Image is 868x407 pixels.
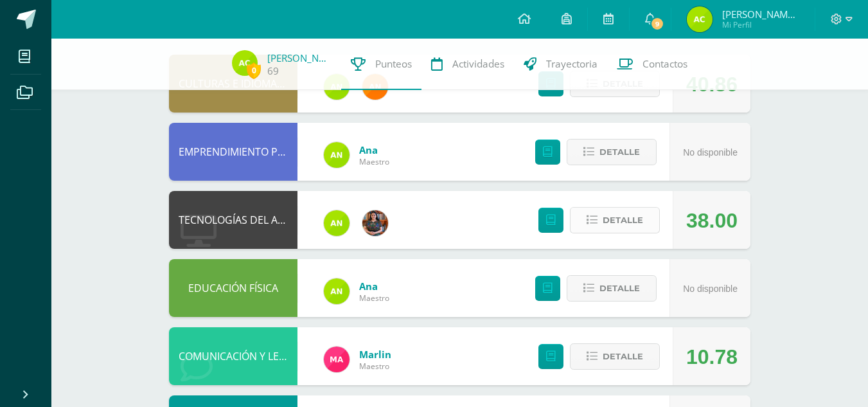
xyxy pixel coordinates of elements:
span: 0 [247,62,261,78]
span: No disponible [683,284,738,294]
a: 69 [267,64,279,78]
span: Maestro [359,361,391,372]
div: EDUCACIÓN FÍSICA [169,259,297,317]
img: f57f0b4b745e228f0935e65407e8e9fe.png [687,6,713,32]
a: Ana [359,143,389,156]
div: 38.00 [686,192,738,249]
span: 9 [650,17,664,31]
span: Detalle [599,276,640,300]
img: 122d7b7bf6a5205df466ed2966025dea.png [324,142,350,168]
button: Detalle [570,207,660,233]
span: Actividades [452,57,504,71]
a: Punteos [341,39,421,90]
div: TECNOLOGÍAS DEL APRENDIZAJE Y LA COMUNICACIÓN [169,191,297,249]
a: Ana [359,280,389,293]
span: Contactos [642,57,687,71]
span: Punteos [375,57,412,71]
a: [PERSON_NAME] Coroxón [267,51,332,64]
img: 122d7b7bf6a5205df466ed2966025dea.png [324,210,350,236]
button: Detalle [567,275,657,302]
span: Detalle [603,345,643,368]
img: ca51be06ee6568e83a4be8f0f0221dfb.png [324,347,350,372]
span: [PERSON_NAME] [PERSON_NAME] [722,8,799,21]
button: Detalle [567,139,657,165]
span: No disponible [683,147,738,158]
div: COMUNICACIÓN Y LENGUAJE, IDIOMA EXTRANJERO [169,327,297,385]
img: f57f0b4b745e228f0935e65407e8e9fe.png [232,50,258,76]
a: Trayectoria [514,39,607,90]
button: Detalle [570,343,660,370]
span: Detalle [599,140,640,164]
div: 10.78 [686,328,738,386]
div: EMPRENDIMIENTO PARA LA PRODUCTIVIDAD [169,123,297,181]
a: Contactos [607,39,697,90]
a: Marlin [359,348,391,361]
a: Actividades [421,39,514,90]
img: 122d7b7bf6a5205df466ed2966025dea.png [324,278,350,304]
span: Trayectoria [546,57,598,71]
img: 60a759e8b02ec95d430434cf0c0a55c7.png [362,210,388,236]
span: Maestro [359,156,389,167]
span: Maestro [359,293,389,303]
span: Detalle [603,208,643,232]
span: Mi Perfil [722,19,799,30]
